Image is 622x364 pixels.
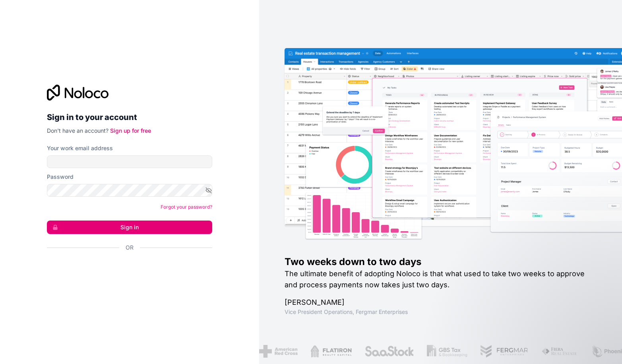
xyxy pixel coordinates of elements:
iframe: Intercom notifications message [463,304,622,360]
span: Or [126,244,134,252]
iframe: Sign in with Google Button [43,260,210,278]
h1: [PERSON_NAME] [285,297,597,308]
img: /assets/gbstax-C-GtDUiK.png [426,345,467,358]
a: Sign up for free [110,127,151,134]
h1: Vice President Operations , Fergmar Enterprises [285,308,597,316]
h2: The ultimate benefit of adopting Noloco is that what used to take two weeks to approve and proces... [285,268,597,290]
a: Forgot your password? [161,204,212,210]
label: Your work email address [47,144,113,152]
img: /assets/flatiron-C8eUkumj.png [310,345,351,358]
img: /assets/saastock-C6Zbiodz.png [364,345,414,358]
img: /assets/american-red-cross-BAupjrZR.png [259,345,297,358]
h2: Sign in to your account [47,110,212,124]
input: Email address [47,155,212,168]
input: Password [47,184,212,197]
h1: Two weeks down to two days [285,256,597,268]
label: Password [47,173,74,181]
span: Don't have an account? [47,127,109,134]
button: Sign in [47,221,212,234]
